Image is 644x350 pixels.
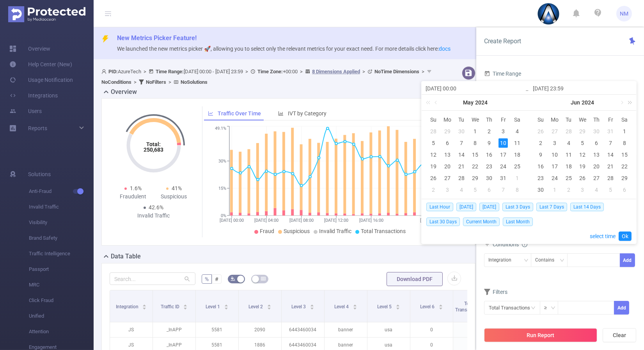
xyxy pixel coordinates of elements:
div: 8 [620,138,629,148]
input: Start date [426,84,525,93]
div: 4 [513,127,522,136]
div: 3 [578,185,587,194]
a: Ok [619,232,632,241]
div: 29 [443,127,452,136]
div: 11 [513,138,522,148]
div: 29 [620,173,629,183]
span: > [298,69,305,74]
td: May 31, 2024 [603,126,617,137]
input: End date [533,84,632,93]
td: April 28, 2024 [426,126,440,137]
div: 22 [470,162,480,171]
span: Passport [29,262,94,277]
button: Add [614,301,629,315]
span: Th [482,116,496,123]
div: 18 [564,162,573,171]
td: July 5, 2024 [603,184,617,196]
div: 8 [470,138,480,148]
span: 42.6% [149,204,164,210]
div: 26 [578,173,587,183]
div: 24 [550,173,559,183]
span: > [419,69,427,74]
td: June 20, 2024 [589,161,603,172]
span: Anti-Fraud [29,184,94,199]
div: 7 [606,138,615,148]
div: 21 [606,162,615,171]
div: 10 [550,150,559,159]
td: May 18, 2024 [510,149,524,161]
td: May 8, 2024 [468,137,483,149]
div: 1 [620,127,629,136]
button: Download PDF [387,272,443,286]
div: 19 [429,162,438,171]
td: May 28, 2024 [562,126,576,137]
td: June 16, 2024 [534,161,548,172]
div: 23 [536,173,545,183]
div: 17 [499,150,508,159]
div: 28 [564,127,573,136]
div: 27 [550,127,559,136]
span: Tu [562,116,576,123]
td: May 27, 2024 [440,172,454,184]
td: May 12, 2024 [426,149,440,161]
td: July 4, 2024 [589,184,603,196]
td: May 22, 2024 [468,161,483,172]
td: May 14, 2024 [454,149,468,161]
div: 29 [578,127,587,136]
div: 14 [457,150,466,159]
div: Fraudulent [113,193,154,201]
span: Traffic Intelligence [29,246,94,262]
div: 27 [443,173,452,183]
span: Click Fraud [29,293,94,308]
td: May 10, 2024 [496,137,510,149]
div: 3 [550,138,559,148]
span: Su [534,116,548,123]
span: Time Range [484,71,521,77]
div: 27 [592,173,601,183]
a: Integrations [9,88,58,103]
td: May 31, 2024 [496,172,510,184]
span: We launched the new metrics picker 🚀, allowing you to select only the relevant metrics for your e... [117,46,451,52]
td: May 26, 2024 [426,172,440,184]
div: Integration [488,254,517,267]
span: > [243,69,250,74]
td: May 21, 2024 [454,161,468,172]
input: Search... [110,272,195,285]
div: 15 [470,150,480,159]
div: 24 [499,162,508,171]
th: Sun [534,114,548,126]
td: May 25, 2024 [510,161,524,172]
span: We [576,116,590,123]
div: Contains [535,254,560,267]
td: June 25, 2024 [562,172,576,184]
span: Solutions [28,166,51,182]
span: Sa [510,116,524,123]
td: May 20, 2024 [440,161,454,172]
td: June 3, 2024 [440,184,454,196]
div: 13 [592,150,601,159]
td: April 29, 2024 [440,126,454,137]
th: Sat [617,114,632,126]
td: June 10, 2024 [548,149,562,161]
td: May 16, 2024 [482,149,496,161]
td: June 2, 2024 [426,184,440,196]
tspan: [DATE] 16:00 [359,218,383,223]
td: May 5, 2024 [426,137,440,149]
span: Fr [496,116,510,123]
tspan: [DATE] 04:00 [255,218,279,223]
td: June 27, 2024 [589,172,603,184]
span: NM [620,6,628,21]
td: May 7, 2024 [454,137,468,149]
div: 3 [443,185,452,194]
div: 1 [470,127,480,136]
span: Last Month [503,217,533,226]
a: docs [439,46,451,52]
b: No Time Dimensions [374,69,419,74]
span: Tu [454,116,468,123]
td: May 29, 2024 [576,126,590,137]
a: Next year (Control + right) [623,95,633,110]
td: May 30, 2024 [589,126,603,137]
div: 22 [620,162,629,171]
i: icon: down [551,306,555,311]
td: June 7, 2024 [603,137,617,149]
